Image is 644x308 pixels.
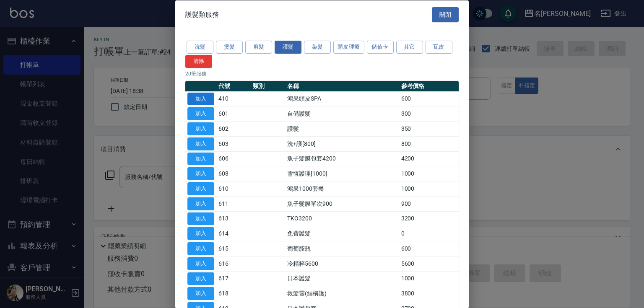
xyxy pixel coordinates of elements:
td: 613 [216,211,251,226]
td: 410 [216,91,251,106]
td: 鴻果1000套餐 [285,181,399,196]
td: 冷精粹5600 [285,256,399,271]
td: 616 [216,256,251,271]
td: 日本護髮 [285,271,399,286]
td: 護髮 [285,121,399,136]
td: 603 [216,136,251,151]
td: 魚子髮膜單次900 [285,196,399,211]
td: TKO3200 [285,211,399,226]
td: 1000 [399,166,459,181]
button: 加入 [187,197,214,210]
button: 加入 [187,107,214,120]
button: 加入 [187,242,214,255]
td: 免費護髮 [285,226,399,241]
td: 自備護髮 [285,106,399,121]
button: 儲值卡 [367,41,394,54]
td: 800 [399,136,459,151]
button: 加入 [187,137,214,150]
button: 加入 [187,287,214,300]
td: 雪恆護理[1000] [285,166,399,181]
td: 600 [399,91,459,106]
td: 601 [216,106,251,121]
td: 0 [399,226,459,241]
td: 617 [216,271,251,286]
td: 1000 [399,181,459,196]
td: 610 [216,181,251,196]
th: 代號 [216,80,251,91]
td: 鴻果頭皮SPA [285,91,399,106]
button: 其它 [396,41,423,54]
td: 350 [399,121,459,136]
button: 加入 [187,167,214,180]
button: 清除 [185,54,212,67]
button: 洗髮 [187,41,213,54]
td: 608 [216,166,251,181]
button: 加入 [187,227,214,240]
button: 染髮 [304,41,331,54]
td: 4200 [399,151,459,166]
button: 加入 [187,92,214,105]
button: 燙髮 [216,41,243,54]
td: 救髮靈(結構護) [285,286,399,301]
td: 614 [216,226,251,241]
button: 瓦皮 [426,41,452,54]
button: 加入 [187,182,214,195]
span: 護髮類服務 [185,10,219,18]
button: 關閉 [432,7,459,22]
button: 護髮 [275,41,301,54]
td: 602 [216,121,251,136]
td: 1000 [399,271,459,286]
td: 3800 [399,286,459,301]
td: 615 [216,241,251,256]
td: 魚子髮膜包套4200 [285,151,399,166]
td: 3200 [399,211,459,226]
button: 加入 [187,272,214,285]
td: 618 [216,286,251,301]
p: 20 筆服務 [185,70,459,77]
button: 加入 [187,122,214,135]
td: 300 [399,106,459,121]
button: 加入 [187,212,214,225]
button: 加入 [187,257,214,270]
th: 類別 [251,80,285,91]
th: 名稱 [285,80,399,91]
td: 900 [399,196,459,211]
button: 頭皮理療 [333,41,364,54]
td: 606 [216,151,251,166]
button: 加入 [187,152,214,165]
button: 剪髮 [245,41,272,54]
td: 5600 [399,256,459,271]
td: 洗+護[800] [285,136,399,151]
td: 611 [216,196,251,211]
td: 葡萄胺瓶 [285,241,399,256]
th: 參考價格 [399,80,459,91]
td: 600 [399,241,459,256]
